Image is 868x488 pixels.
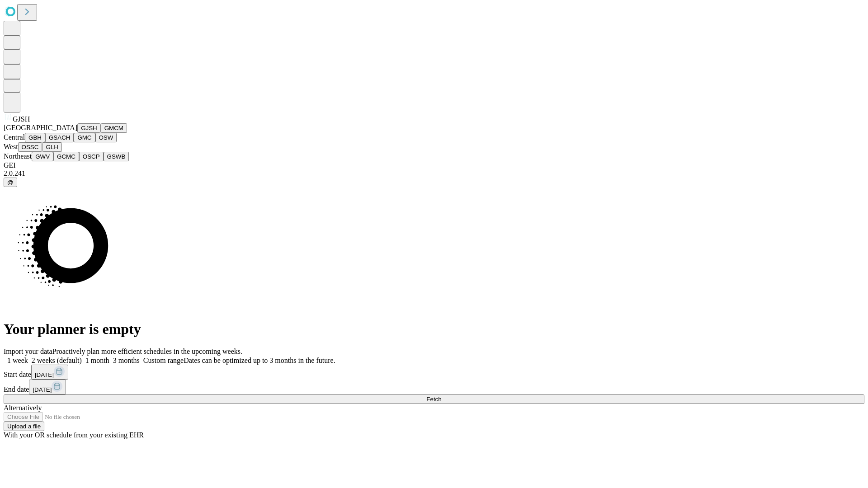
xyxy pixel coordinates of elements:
[4,169,864,178] div: 2.0.241
[4,365,864,380] div: Start date
[184,357,335,364] span: Dates can be optimized up to 3 months in the future.
[104,152,129,161] button: GSWB
[95,133,117,142] button: OSW
[113,357,140,364] span: 3 months
[32,152,53,161] button: GWV
[4,431,144,439] span: With your OR schedule from your existing EHR
[35,371,54,378] span: [DATE]
[13,115,30,123] span: GJSH
[101,123,127,133] button: GMCM
[4,380,864,394] div: End date
[4,422,44,431] button: Upload a file
[31,365,68,380] button: [DATE]
[7,179,14,186] span: @
[29,380,66,394] button: [DATE]
[74,133,95,142] button: GMC
[4,152,32,160] span: Northeast
[53,152,79,161] button: GCMC
[85,357,109,364] span: 1 month
[33,386,52,393] span: [DATE]
[4,143,18,150] span: West
[4,321,864,338] h1: Your planner is empty
[77,123,101,133] button: GJSH
[4,161,864,169] div: GEI
[18,142,42,152] button: OSSC
[4,394,864,404] button: Fetch
[52,347,242,355] span: Proactively plan more efficient schedules in the upcoming weeks.
[79,152,104,161] button: OSCP
[25,133,45,142] button: GBH
[42,142,61,152] button: GLH
[7,357,28,364] span: 1 week
[4,124,77,131] span: [GEOGRAPHIC_DATA]
[4,133,25,141] span: Central
[45,133,74,142] button: GSACH
[4,178,17,187] button: @
[4,347,52,355] span: Import your data
[32,357,82,364] span: 2 weeks (default)
[4,404,42,412] span: Alternatively
[426,396,441,403] span: Fetch
[143,357,184,364] span: Custom range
